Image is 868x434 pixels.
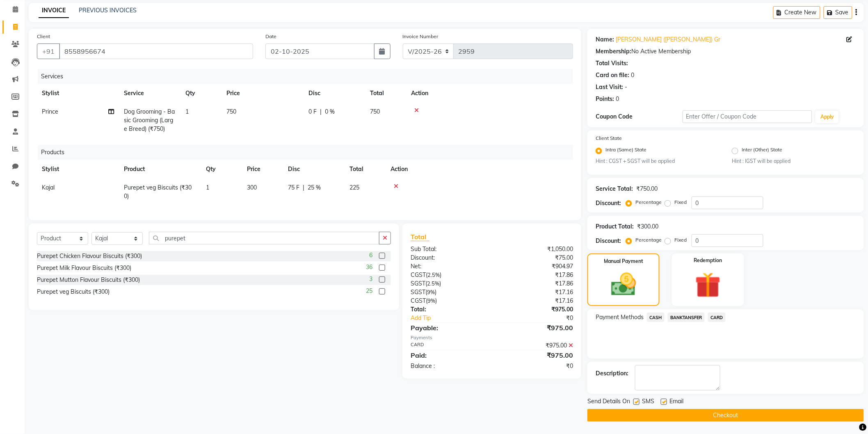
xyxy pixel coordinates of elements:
div: Coupon Code [596,112,682,121]
div: Sub Total: [404,245,492,254]
span: Email [669,397,683,407]
th: Stylist [37,84,119,103]
label: Client State [596,135,622,142]
label: Invoice Number [403,33,439,40]
div: ₹75.00 [492,254,579,262]
div: ( ) [404,297,492,305]
div: ₹17.16 [492,288,579,297]
label: Redemption [694,257,722,264]
label: Intra (Same) State [605,146,646,156]
a: INVOICE [39,3,69,18]
div: Discount: [596,199,621,208]
label: Percentage [635,199,662,206]
div: Purepet veg Biscuits (₹300) [37,288,110,296]
span: 36 [366,263,372,272]
div: ₹975.00 [492,341,579,350]
div: ₹975.00 [492,323,579,333]
div: No Active Membership [596,47,856,56]
span: 3 [369,275,372,283]
div: Service Total: [596,185,633,193]
span: 2.5% [427,280,439,287]
small: Hint : IGST will be applied [732,158,856,165]
div: ₹975.00 [492,305,579,314]
div: Payments [411,334,573,341]
div: Products [38,145,579,160]
button: Save [824,6,852,19]
img: _cash.svg [603,270,644,299]
th: Total [345,160,386,178]
span: SGST [411,280,425,287]
div: Payable: [404,323,492,333]
div: ₹300.00 [637,222,658,231]
div: Card on file: [596,71,629,80]
div: ( ) [404,279,492,288]
label: Inter (Other) State [742,146,782,156]
th: Qty [180,84,222,103]
span: BANKTANSFER [668,313,705,322]
div: Product Total: [596,222,634,231]
div: Total Visits: [596,59,628,68]
span: Prince [42,108,58,115]
div: - [625,83,627,91]
th: Qty [201,160,242,178]
span: 75 F [288,183,299,192]
input: Enter Offer / Coupon Code [683,110,813,123]
span: 750 [370,108,380,115]
button: +91 [37,43,60,59]
div: Description: [596,369,628,378]
input: Search or Scan [149,232,379,244]
span: CASH [647,313,665,322]
th: Disc [304,84,365,103]
th: Stylist [37,160,119,178]
div: Last Visit: [596,83,623,91]
div: Paid: [404,350,492,360]
div: Membership: [596,47,631,56]
div: Discount: [596,237,621,245]
span: 9% [427,289,435,295]
span: CGST [411,271,426,279]
span: 300 [247,184,257,191]
div: Purepet Chicken Flavour Biscuits (₹300) [37,252,142,260]
th: Price [242,160,283,178]
div: 0 [616,95,619,103]
th: Service [119,84,180,103]
span: 0 F [308,107,317,116]
span: SMS [642,397,654,407]
th: Price [222,84,304,103]
label: Client [37,33,50,40]
span: Purepet veg Biscuits (₹300) [124,184,192,200]
div: Discount: [404,254,492,262]
span: 0 % [325,107,335,116]
span: Dog Grooming - Basic Grooming (Large Breed) (₹750) [124,108,175,132]
div: Purepet Mutton Flavour Biscuits (₹300) [37,276,140,284]
div: ( ) [404,271,492,279]
span: 6 [369,251,372,260]
span: 750 [226,108,236,115]
span: Payment Methods [596,313,644,322]
th: Total [365,84,406,103]
th: Action [386,160,573,178]
div: CARD [404,341,492,350]
div: ₹0 [492,362,579,370]
button: Checkout [587,409,864,422]
div: ₹975.00 [492,350,579,360]
label: Date [265,33,276,40]
a: Add Tip [404,314,507,322]
div: ₹750.00 [636,185,658,193]
div: Name: [596,35,614,44]
span: 1 [185,108,189,115]
span: | [320,107,322,116]
label: Manual Payment [604,258,643,265]
small: Hint : CGST + SGST will be applied [596,158,720,165]
label: Percentage [635,236,662,244]
a: [PERSON_NAME] ([PERSON_NAME]) Gr [616,35,720,44]
span: SGST [411,288,425,296]
input: Search by Name/Mobile/Email/Code [59,43,253,59]
div: ₹17.16 [492,297,579,305]
div: Total: [404,305,492,314]
img: _gift.svg [687,269,729,301]
div: Purepet Milk Flavour Biscuits (₹300) [37,264,131,272]
div: ₹0 [507,314,580,322]
th: Product [119,160,201,178]
button: Create New [773,6,820,19]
